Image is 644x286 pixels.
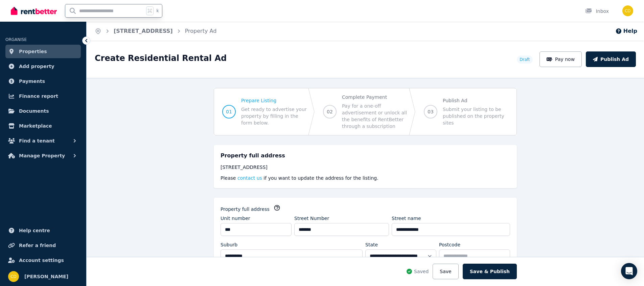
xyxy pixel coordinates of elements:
[19,122,52,130] span: Marketplace
[156,8,159,14] span: k
[365,241,378,248] label: State
[19,107,49,115] span: Documents
[342,94,408,101] span: Complete Payment
[221,152,285,160] h5: Property full address
[237,175,262,181] button: contact us
[463,264,517,279] button: Save & Publish
[621,263,637,279] div: Open Intercom Messenger
[221,175,510,181] p: Please if you want to update the address for the listing.
[95,53,227,64] h1: Create Residential Rental Ad
[294,215,329,222] label: Street Number
[585,8,609,15] div: Inbox
[19,47,47,56] span: Properties
[19,226,50,235] span: Help centre
[19,77,45,85] span: Payments
[414,268,429,275] span: Saved
[19,62,54,70] span: Add property
[185,28,217,34] a: Property Ad
[443,97,508,104] span: Publish Ad
[392,215,421,222] label: Street name
[433,264,458,279] button: Save
[5,119,81,133] a: Marketplace
[622,5,633,16] img: Chris Dimitropoulos
[19,241,56,249] span: Refer a friend
[214,88,517,135] nav: Progress
[8,271,19,282] img: Chris Dimitropoulos
[221,215,250,222] label: Unit number
[586,51,636,67] button: Publish Ad
[5,45,81,58] a: Properties
[87,22,225,41] nav: Breadcrumb
[241,106,307,126] span: Get ready to advertise your property by filling in the form below.
[19,137,55,145] span: Find a tenant
[5,254,81,267] a: Account settings
[428,108,434,115] span: 03
[443,106,508,126] span: Submit your listing to be published on the property sites
[5,134,81,148] button: Find a tenant
[5,149,81,162] button: Manage Property
[5,239,81,252] a: Refer a friend
[221,206,270,213] label: Property full address
[5,60,81,73] a: Add property
[539,51,582,67] button: Pay now
[327,108,333,115] span: 02
[342,103,408,130] span: Pay for a one-off advertisement or unlock all the benefits of RentBetter through a subscription
[5,74,81,88] a: Payments
[439,241,460,248] label: Postcode
[5,224,81,237] a: Help centre
[11,6,57,16] img: RentBetter
[19,152,65,160] span: Manage Property
[221,241,237,248] label: Suburb
[114,28,173,34] a: [STREET_ADDRESS]
[221,164,510,171] div: [STREET_ADDRESS]
[5,89,81,103] a: Finance report
[24,272,68,281] span: [PERSON_NAME]
[5,104,81,118] a: Documents
[615,27,637,35] button: Help
[241,97,307,104] span: Prepare Listing
[19,92,58,100] span: Finance report
[5,37,27,42] span: ORGANISE
[19,256,64,264] span: Account settings
[520,57,530,62] span: Draft
[226,108,232,115] span: 01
